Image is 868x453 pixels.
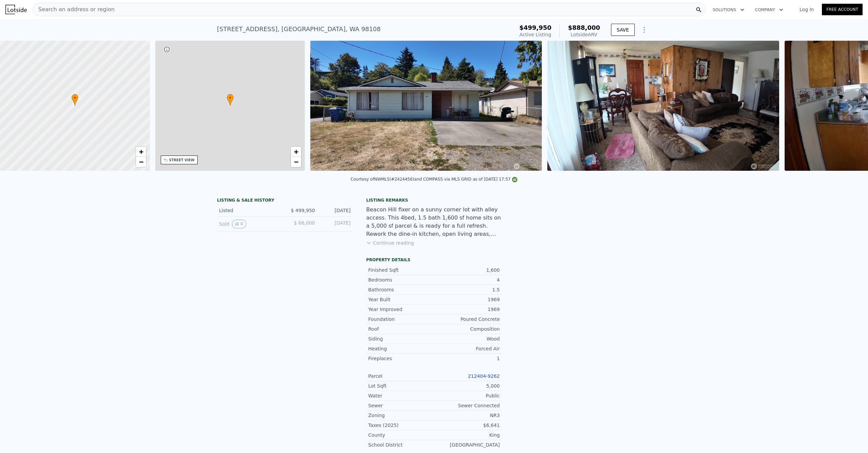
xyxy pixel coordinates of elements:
[512,177,517,182] img: NWMLS Logo
[568,24,600,31] span: $888,000
[5,5,27,14] img: Lotside
[368,412,434,419] div: Zoning
[434,422,500,429] div: $6,641
[320,207,351,214] div: [DATE]
[547,41,779,171] img: Sale: 167543124 Parcel: 98255036
[434,402,500,409] div: Sewer Connected
[434,326,500,332] div: Composition
[310,41,542,171] img: Sale: 167543124 Parcel: 98255036
[139,158,143,166] span: −
[611,24,635,36] button: SAVE
[368,402,434,409] div: Sewer
[368,286,434,293] div: Bathrooms
[294,147,298,156] span: +
[227,95,234,101] span: •
[217,198,353,204] div: LISTING & SALE HISTORY
[368,383,434,389] div: Lot Sqft
[72,95,78,101] span: •
[368,306,434,313] div: Year Improved
[217,24,381,34] div: [STREET_ADDRESS] , [GEOGRAPHIC_DATA] , WA 98108
[368,373,434,379] div: Parcel
[750,4,789,16] button: Company
[434,306,500,313] div: 1969
[169,158,195,163] div: STREET VIEW
[366,240,414,246] button: Continue reading
[434,286,500,293] div: 1.5
[434,412,500,419] div: NR3
[72,94,78,106] div: •
[368,316,434,323] div: Foundation
[139,147,143,156] span: +
[368,276,434,283] div: Bedrooms
[637,23,651,37] button: Show Options
[320,220,351,228] div: [DATE]
[136,147,146,157] a: Zoom in
[33,5,115,14] span: Search an address or region
[368,296,434,303] div: Year Built
[434,296,500,303] div: 1969
[291,208,315,213] span: $ 499,950
[434,335,500,342] div: Wood
[368,432,434,438] div: County
[366,198,502,203] div: Listing remarks
[368,355,434,362] div: Fireplaces
[232,220,246,228] button: View historical data
[368,441,434,448] div: School District
[707,4,750,16] button: Solutions
[434,267,500,273] div: 1,600
[519,32,551,37] span: Active Listing
[434,276,500,283] div: 4
[291,157,301,167] a: Zoom out
[294,158,298,166] span: −
[434,316,500,323] div: Poured Concrete
[219,220,279,228] div: Sold
[519,24,552,31] span: $499,950
[368,267,434,273] div: Finished Sqft
[568,31,600,38] div: Lotside ARV
[366,206,502,238] div: Beacon Hill fixer on a sunny corner lot with alley access. This 4bed, 1.5 bath 1,600 sf home sits...
[351,177,517,182] div: Courtesy of NWMLS (#2424456) and COMPASS via MLS GRID as of [DATE] 17:57
[368,335,434,342] div: Siding
[136,157,146,167] a: Zoom out
[434,355,500,362] div: 1
[791,6,822,13] a: Log In
[368,422,434,429] div: Taxes (2025)
[434,441,500,448] div: [GEOGRAPHIC_DATA]
[368,345,434,352] div: Heating
[572,411,594,432] img: Lotside
[468,373,500,379] a: 212404-9262
[291,147,301,157] a: Zoom in
[368,392,434,399] div: Water
[434,432,500,438] div: King
[822,4,863,15] a: Free Account
[366,257,502,263] div: Property details
[227,94,234,106] div: •
[434,392,500,399] div: Public
[294,220,315,226] span: $ 66,000
[219,207,279,214] div: Listed
[368,326,434,332] div: Roof
[434,345,500,352] div: Forced Air
[434,383,500,389] div: 5,000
